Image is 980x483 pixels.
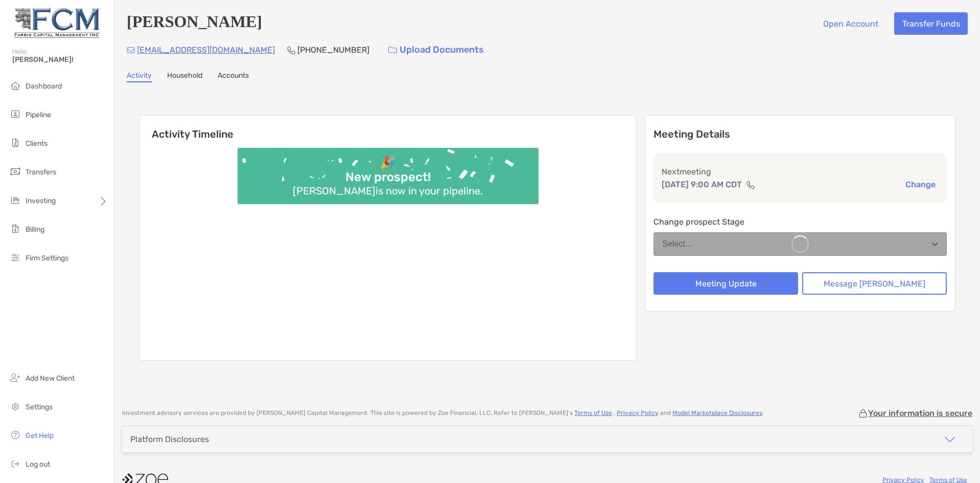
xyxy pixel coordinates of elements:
img: firm-settings icon [9,251,21,264]
img: transfers icon [9,165,21,178]
img: billing icon [9,223,21,235]
img: icon arrow [944,433,956,446]
img: pipeline icon [9,108,21,120]
img: investing icon [9,194,21,206]
img: get-help icon [9,429,21,441]
span: Investing [26,196,56,205]
span: Dashboard [26,82,62,91]
a: Household [167,71,202,82]
img: settings icon [9,400,21,412]
a: Upload Documents [382,39,491,61]
img: Email Icon [127,47,135,53]
img: Zoe Logo [12,4,102,41]
img: Confetti [238,148,539,195]
button: Transfer Funds [894,12,968,35]
a: Terms of Use [574,409,612,416]
p: Your information is secure [868,408,972,418]
a: Model Marketplace Disclosures [672,409,762,416]
img: dashboard icon [9,79,21,92]
span: [PERSON_NAME]! [12,55,108,64]
div: [PERSON_NAME] is now in your pipeline. [289,185,487,197]
div: 🎉 [376,155,400,170]
a: Accounts [218,71,249,82]
button: Change [902,179,939,190]
img: add_new_client icon [9,371,21,384]
a: Privacy Policy [617,409,659,416]
span: Transfers [26,168,56,177]
span: Firm Settings [26,254,68,262]
p: [EMAIL_ADDRESS][DOMAIN_NAME] [137,43,275,56]
span: Log out [26,460,50,469]
span: Clients [26,139,48,148]
p: [DATE] 9:00 AM CDT [662,178,742,191]
span: Add New Client [26,374,75,383]
button: Meeting Update [654,272,798,295]
p: Change prospect Stage [654,215,947,228]
p: Meeting Details [654,128,947,141]
button: Open Account [815,12,886,35]
p: [PHONE_NUMBER] [297,43,369,56]
span: Get Help [26,431,54,440]
img: communication type [746,181,755,189]
p: Next meeting [662,165,939,178]
span: Settings [26,403,53,411]
p: Investment advisory services are provided by [PERSON_NAME] Capital Management . This site is powe... [122,409,764,417]
button: Message [PERSON_NAME] [802,272,947,295]
img: clients icon [9,137,21,149]
img: logout icon [9,457,21,470]
img: button icon [388,47,397,54]
div: Platform Disclosures [130,434,209,444]
img: Phone Icon [287,46,295,54]
span: Pipeline [26,111,51,119]
div: New prospect! [341,170,435,185]
a: Activity [127,71,152,82]
h6: Activity Timeline [139,116,636,140]
span: Billing [26,225,44,234]
h4: [PERSON_NAME] [127,12,262,35]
